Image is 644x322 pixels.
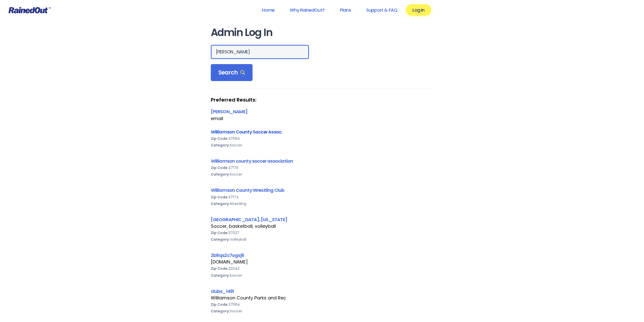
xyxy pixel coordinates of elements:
b: Zip Code: [211,266,228,271]
a: Log In [406,4,431,16]
div: 37064 [211,301,433,308]
div: [PERSON_NAME] [211,108,433,115]
b: Category: [211,172,230,177]
b: Zip Code: [211,165,228,170]
div: email [211,115,433,122]
input: Search Orgs… [211,45,309,59]
div: [GEOGRAPHIC_DATA], [US_STATE] [211,216,433,223]
a: Williamson County Wrestling Club [211,187,284,193]
div: [DOMAIN_NAME] [211,259,433,265]
div: clubs_1491 [211,288,433,295]
b: Category: [211,237,230,242]
div: 2b8qs2c7ogsj6 [211,252,433,259]
div: 37174 [211,194,433,200]
a: Support & FAQ [360,4,404,16]
span: Search [218,69,245,76]
a: Why RainedOut? [283,4,331,16]
div: Soccer [211,171,433,178]
b: Zip Code: [211,136,228,141]
div: Williamson County Wrestling Club [211,187,433,194]
b: Category: [211,309,230,314]
div: Soccer [211,308,433,314]
b: Category: [211,201,230,206]
a: 2b8qs2c7ogsj6 [211,252,244,258]
div: Williamson County Parks and Rec [211,295,433,301]
div: Williamson county soccer association [211,158,433,164]
div: Williamson County Soccer Assoc. [211,128,433,135]
div: Wrestling [211,200,433,207]
a: Williamson county soccer association [211,158,293,164]
a: [PERSON_NAME] [211,108,247,115]
div: Volleyball [211,236,433,243]
div: Search [211,64,253,81]
b: Category: [211,273,230,278]
a: Williamson County Soccer Assoc. [211,129,282,135]
b: Zip Code: [211,195,228,200]
b: Zip Code: [211,302,228,307]
div: 37064 [211,135,433,142]
b: Zip Code: [211,230,228,235]
div: 37179 [211,164,433,171]
div: Soccer [211,272,433,279]
a: clubs_1491 [211,288,234,294]
div: 22043 [211,265,433,272]
div: 37027 [211,230,433,236]
a: [GEOGRAPHIC_DATA], [US_STATE] [211,216,287,223]
a: Plans [333,4,358,16]
b: Category: [211,143,230,148]
h1: Admin Log In [211,27,433,38]
div: Soccer, basketball, volleyball [211,223,433,230]
a: Home [255,4,281,16]
strong: Preferred Results: [211,97,433,103]
div: Soccer [211,142,433,148]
